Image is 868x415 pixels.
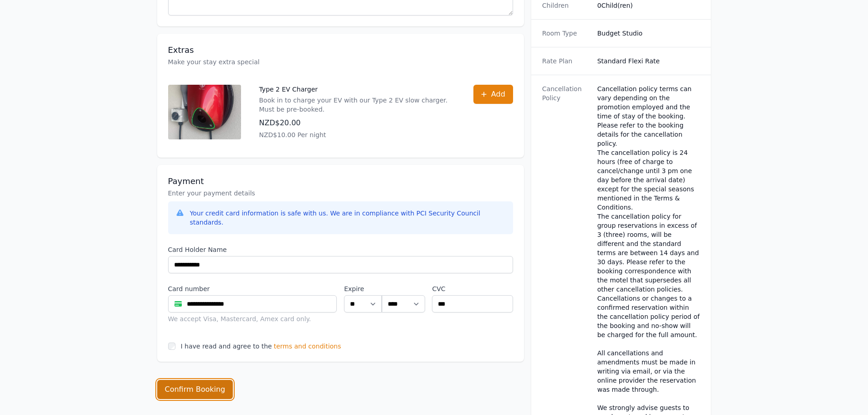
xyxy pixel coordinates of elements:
dd: Standard Flexi Rate [597,56,700,66]
p: NZD$20.00 [259,118,455,128]
dt: Children [542,1,590,10]
div: We accept Visa, Mastercard, Amex card only. [168,314,337,323]
label: CVC [432,284,513,293]
label: Card number [168,284,337,293]
button: Add [473,85,513,104]
p: Type 2 EV Charger [259,85,455,94]
p: NZD$10.00 Per night [259,130,455,139]
p: Make your stay extra special [168,57,513,67]
label: Expire [344,284,382,293]
label: . [382,284,425,293]
dd: Budget Studio [597,29,700,38]
h3: Payment [168,176,513,187]
h3: Extras [168,45,513,56]
p: Book in to charge your EV with our Type 2 EV slow charger. Must be pre-booked. [259,96,455,114]
dt: Room Type [542,29,590,38]
span: Add [491,89,505,100]
dt: Rate Plan [542,56,590,66]
div: Your credit card information is safe with us. We are in compliance with PCI Security Council stan... [190,209,506,227]
span: terms and conditions [274,342,341,351]
button: Confirm Booking [157,380,233,399]
label: I have read and agree to the [181,343,272,350]
dd: 0 Child(ren) [597,1,700,10]
img: Type 2 EV Charger [168,85,241,139]
p: Enter your payment details [168,189,513,198]
label: Card Holder Name [168,245,513,254]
